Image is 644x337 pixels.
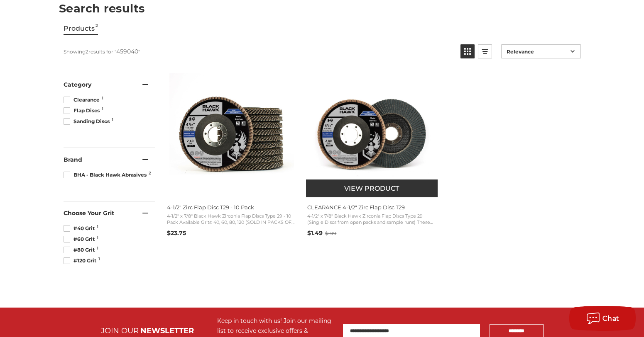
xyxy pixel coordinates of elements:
span: Choose Your Grit [64,209,114,217]
button: View product [306,179,437,197]
a: Sort options [501,44,581,58]
span: 1 [97,225,98,229]
span: Flap Discs [64,107,102,114]
span: $1.49 [307,229,323,237]
button: Chat [569,306,636,331]
span: 4-1/2" x 7/8" Black Hawk Zirconia Flap Discs Type 29 - 10 Pack Available Grits: 40, 60, 80, 120 (... [167,213,296,226]
div: Showing results for " " [64,44,454,58]
span: #60 Grit [64,235,97,243]
span: #120 Grit [64,257,99,264]
span: Relevance [507,48,568,55]
span: Sanding Discs [64,118,112,125]
a: View list mode [478,44,492,58]
span: Brand [64,156,82,163]
a: View grid mode [460,44,475,58]
span: 4-1/2" x 7/8" Black Hawk Zirconia Flap Discs Type 29 (Single Discs from open packs and sample run... [307,213,437,226]
span: 1 [102,96,103,100]
h1: Search results [59,3,585,14]
span: NEWSLETTER [140,326,194,335]
span: $23.75 [167,229,186,237]
span: Chat [602,315,620,322]
span: Clearance [64,96,102,104]
span: 1 [97,246,98,250]
span: #80 Grit [64,246,97,254]
span: 2 [149,171,151,175]
span: 4-1/2" Zirc Flap Disc T29 - 10 Pack [167,204,296,211]
span: #40 Grit [64,225,97,232]
span: 2 [95,23,98,34]
span: 1 [112,118,113,122]
span: Category [64,81,91,88]
span: 1 [102,107,103,111]
a: CLEARANCE 4-1/2 [306,73,438,240]
span: $1.99 [325,230,336,236]
span: CLEARANCE 4-1/2" Zirc Flap Disc T29 [307,204,437,211]
img: CLEARANCE 4-1/2" Zirc Flap Disc T29 [310,73,434,197]
a: 4-1/2 [166,73,298,240]
span: BHA - Black Hawk Abrasives [64,171,149,179]
b: 2 [86,48,88,55]
span: JOIN OUR [101,326,139,335]
span: 1 [97,235,98,240]
a: View Products Tab [64,23,98,35]
span: 1 [98,257,100,261]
